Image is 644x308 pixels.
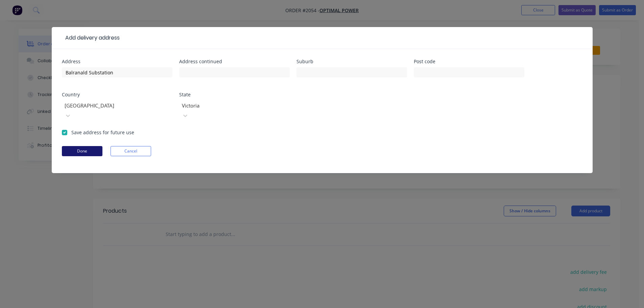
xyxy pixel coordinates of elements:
div: Add delivery address [62,34,120,42]
div: Suburb [296,59,407,64]
div: Address [62,59,172,64]
div: State [179,92,290,97]
div: Post code [414,59,524,64]
label: Save address for future use [71,129,134,136]
div: Country [62,92,172,97]
div: Address continued [179,59,290,64]
button: Cancel [111,146,151,156]
button: Done [62,146,102,156]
